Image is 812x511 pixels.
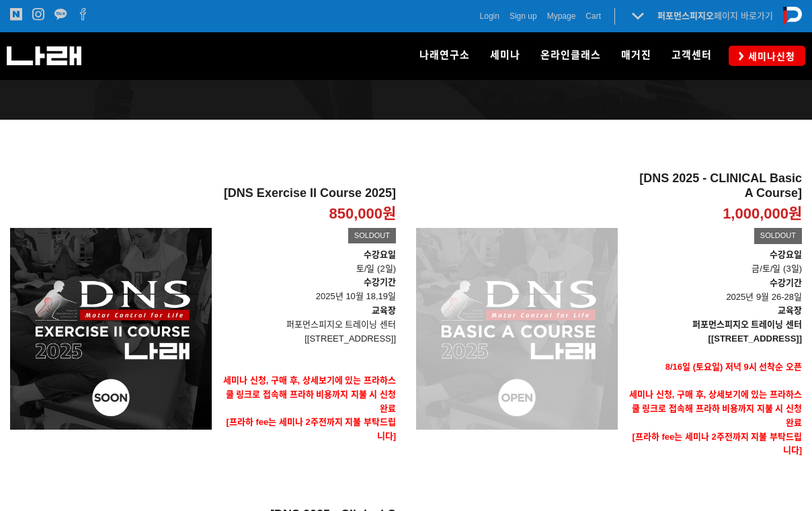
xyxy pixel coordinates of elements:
strong: 세미나 신청, 구매 후, 상세보기에 있는 프라하스쿨 링크로 접속해 프라하 비용까지 지불 시 신청완료 [629,389,802,428]
p: [[STREET_ADDRESS]] [222,332,396,346]
strong: 교육장 [372,305,396,315]
p: 토/일 (2일) [222,248,396,276]
a: [DNS Exercise II Course 2025] 850,000원 SOLDOUT 수강요일토/일 (2일)수강기간 2025년 10월 18,19일교육장퍼포먼스피지오 트레이닝 센... [222,186,396,472]
span: [프라하 fee는 세미나 2주전까지 지불 부탁드립니다] [633,432,802,456]
a: [DNS 2025 - CLINICAL Basic A Course] 1,000,000원 SOLDOUT 수강요일금/토/일 (3일)수강기간 2025년 9월 26-28일교육장퍼포먼스... [628,171,802,485]
a: Sign up [510,9,537,23]
strong: 퍼포먼스피지오 트레이닝 센터 [692,319,802,329]
p: 금/토/일 (3일) [628,248,802,276]
span: 매거진 [621,49,651,61]
p: 850,000원 [329,204,396,224]
a: Cart [585,9,601,23]
strong: 교육장 [778,305,802,315]
a: 고객센터 [661,32,722,79]
strong: 세미나 신청, 구매 후, 상세보기에 있는 프라하스쿨 링크로 접속해 프라하 비용까지 지불 시 신청완료 [223,375,396,414]
strong: 수강요일 [364,249,396,260]
strong: 수강요일 [770,249,802,260]
p: 1,000,000원 [723,204,802,224]
a: 온라인클래스 [530,32,611,79]
a: 매거진 [611,32,661,79]
p: 2025년 10월 18,19일 [222,276,396,304]
a: 나래연구소 [409,32,480,79]
span: 8/16일 (토요일) 저녁 9시 선착순 오픈 [665,362,802,372]
h2: [DNS 2025 - CLINICAL Basic A Course] [628,171,802,200]
a: 세미나 [480,32,530,79]
strong: 퍼포먼스피지오 [657,11,714,21]
a: Login [480,9,499,23]
strong: 수강기간 [364,277,396,287]
span: 고객센터 [672,49,712,61]
span: 세미나 [490,49,520,61]
span: 나래연구소 [419,49,470,61]
span: 세미나신청 [744,50,795,63]
div: SOLDOUT [754,228,802,244]
span: [프라하 fee는 세미나 2주전까지 지불 부탁드립니다] [227,417,396,441]
a: 세미나신청 [729,46,805,65]
div: SOLDOUT [348,228,396,244]
p: 2025년 9월 26-28일 [628,276,802,305]
strong: 수강기간 [770,278,802,288]
span: 온라인클래스 [540,49,601,61]
strong: [[STREET_ADDRESS]] [708,333,802,344]
h2: [DNS Exercise II Course 2025] [222,186,396,201]
a: 퍼포먼스피지오페이지 바로가기 [657,11,773,21]
a: Mypage [547,9,576,23]
p: 퍼포먼스피지오 트레이닝 센터 [222,318,396,332]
